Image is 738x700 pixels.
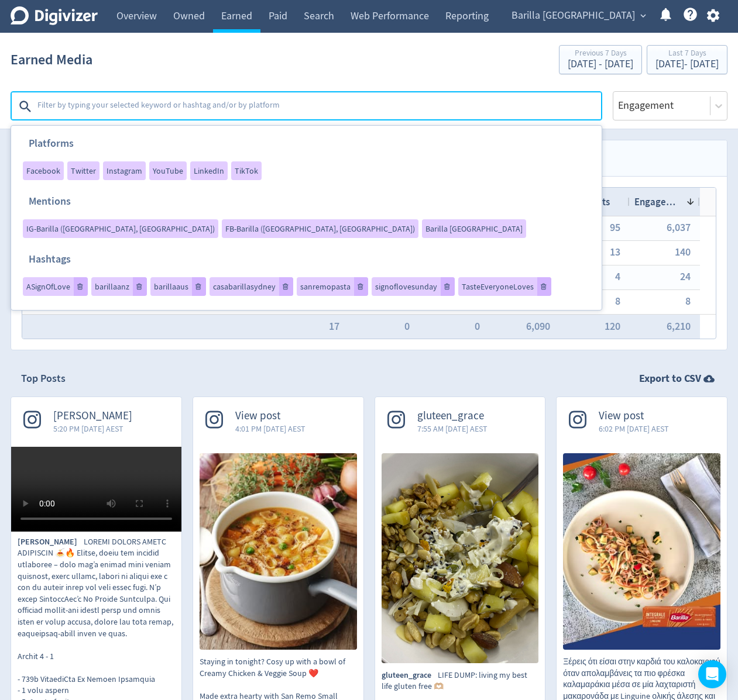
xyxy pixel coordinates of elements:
span: TikTok [235,167,258,175]
span: Barilla [GEOGRAPHIC_DATA] [512,6,635,25]
button: 95 [610,222,620,233]
h2: Top Posts [21,371,66,386]
span: [PERSON_NAME] [18,536,84,548]
span: gluteen_grace [417,409,488,423]
span: 4:01 PM [DATE] AEST [235,423,306,435]
button: 6,210 [667,321,691,332]
span: Engagement [634,195,681,208]
span: barillaaus [154,282,188,291]
h3: Platforms [11,136,262,161]
span: Facebook [26,167,60,175]
span: gluteen_grace [382,670,438,681]
span: View post [599,409,669,423]
img: LIFE DUMP: living my best life gluten free 🫶🏼 Sprinkled in some meal inspo too! 🦒🥜🍵🍎🫐🍓 • • • • • ... [382,453,539,663]
span: 6:02 PM [DATE] AEST [599,423,669,435]
button: 17 [329,321,339,332]
button: 0 [475,321,480,332]
strong: Export to CSV [639,371,701,386]
span: FB-Barilla ([GEOGRAPHIC_DATA], [GEOGRAPHIC_DATA]) [225,225,415,233]
button: 0 [404,321,410,332]
div: [DATE] - [DATE] [568,59,633,70]
span: IG-Barilla ([GEOGRAPHIC_DATA], [GEOGRAPHIC_DATA]) [26,225,215,233]
img: Staying in tonight? Cosy up with a bowl of Creamy Chicken & Veggie Soup ❤️ Made extra hearty with... [200,453,357,650]
span: expand_more [638,11,648,21]
span: sanremopasta [300,282,351,291]
div: Last 7 Days [655,49,719,59]
span: LinkedIn [194,167,224,175]
button: 140 [675,247,691,257]
span: signoflovesunday [375,282,437,291]
button: Barilla [GEOGRAPHIC_DATA] [507,6,649,25]
span: View post [235,409,306,423]
button: Previous 7 Days[DATE] - [DATE] [559,45,642,74]
button: 6,037 [667,222,691,233]
h3: Hashtags [11,252,551,277]
span: Twitter [71,167,96,175]
h1: Earned Media [11,41,92,78]
span: casabarillasydney [213,282,276,291]
button: 120 [605,321,620,332]
div: Previous 7 Days [568,49,633,59]
button: Last 7 Days[DATE]- [DATE] [647,45,727,74]
button: 8 [615,296,620,306]
button: 13 [610,247,620,257]
span: 7:55 AM [DATE] AEST [417,423,488,435]
span: TasteEveryoneLoves [462,282,534,291]
img: Ξέρεις ότι είσαι στην καρδιά του καλοκαιριού όταν απολαμβάνεις τα πιο φρέσκα καλαμαράκια μέσα σε ... [563,453,720,650]
div: Open Intercom Messenger [698,660,726,688]
span: [PERSON_NAME] [53,409,132,423]
span: YouTube [153,167,183,175]
span: Instagram [107,167,142,175]
button: 24 [680,271,691,282]
span: barillaanz [95,282,129,291]
span: 5:20 PM [DATE] AEST [53,423,132,435]
button: 4 [615,271,620,282]
div: [DATE] - [DATE] [655,59,719,70]
span: Barilla [GEOGRAPHIC_DATA] [425,225,523,233]
h3: Mentions [11,194,526,219]
button: 6,090 [526,321,550,332]
span: ASignOfLove [26,282,70,291]
button: 8 [685,296,691,306]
